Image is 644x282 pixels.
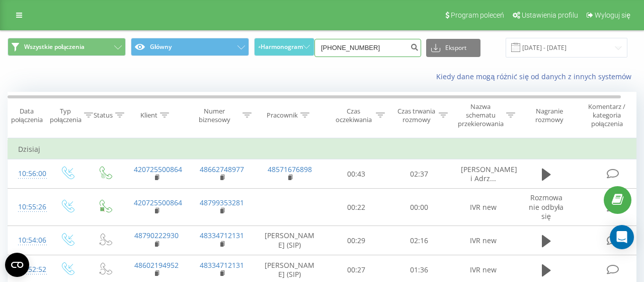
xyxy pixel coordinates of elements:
span: Wyloguj się [595,11,630,19]
a: 48334712131 [200,260,244,270]
td: 00:29 [325,226,388,255]
div: Czas oczekiwania [334,107,373,124]
a: 48662748977 [200,164,244,174]
td: 02:16 [388,226,451,255]
span: Wszystkie połączenia [24,43,85,51]
div: Nagranie rozmowy [525,107,574,124]
div: Open Intercom Messenger [610,225,634,249]
a: 420725500864 [134,198,182,207]
td: IVR new [451,189,516,226]
span: Ustawienia profilu [522,11,578,19]
a: 48602194952 [134,260,179,270]
span: Harmonogram [261,43,303,50]
button: Eksport [426,39,480,57]
td: 00:43 [325,159,388,189]
span: [PERSON_NAME] i Adrz... [461,164,517,183]
div: Numer biznesowy [189,107,240,124]
div: Data połączenia [8,107,45,124]
td: 00:22 [325,189,388,226]
div: Pracownik [267,111,298,120]
div: Komentarz / kategoria połączenia [578,102,636,128]
button: Wszystkie połączenia [8,38,126,56]
button: Główny [131,38,249,56]
div: Typ połączenia [50,107,82,124]
button: Harmonogram [254,38,314,56]
a: 48571676898 [268,164,312,174]
a: 48799353281 [200,198,244,207]
div: Nazwa schematu przekierowania [458,102,504,128]
td: IVR new [451,226,516,255]
a: 48790222930 [134,231,179,240]
div: 10:52:52 [18,260,38,279]
div: Klient [140,111,157,120]
div: 10:55:26 [18,197,38,217]
span: Program poleceń [451,11,504,19]
span: Rozmowa nie odbyła się [529,193,563,220]
div: Status [94,111,113,120]
td: 00:00 [388,189,451,226]
div: Czas trwania rozmowy [396,107,436,124]
td: 02:37 [388,159,451,189]
a: Kiedy dane mogą różnić się od danych z innych systemów [436,72,636,81]
div: 10:56:00 [18,164,38,184]
input: Wyszukiwanie według numeru [314,39,421,57]
a: 420725500864 [134,164,182,174]
button: Open CMP widget [5,253,29,277]
a: 48334712131 [200,231,244,240]
div: 10:54:06 [18,231,38,250]
td: [PERSON_NAME] (SIP) [255,226,325,255]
